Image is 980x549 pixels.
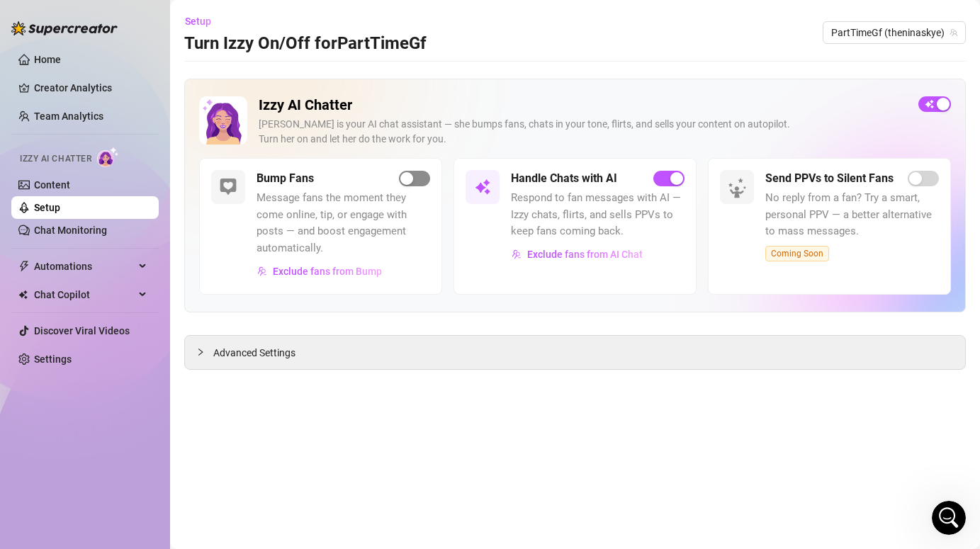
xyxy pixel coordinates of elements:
button: Exclude fans from AI Chat [511,243,643,266]
span: PartTimeGf (theninaskye) [831,22,957,43]
span: Chat Copilot [34,283,135,306]
a: Home [34,54,61,65]
img: Izzy AI Chatter [199,96,247,145]
span: Setup [185,16,211,27]
a: Team Analytics [34,111,103,122]
span: Exclude fans from AI Chat [527,249,643,260]
div: [PERSON_NAME] is your AI chat assistant — she bumps fans, chats in your tone, flirts, and sells y... [259,117,907,147]
a: Settings [34,353,72,365]
span: Coming Soon [765,246,829,261]
a: Creator Analytics [34,77,147,99]
span: Izzy AI Chatter [20,152,91,166]
img: AI Chatter [97,147,119,167]
iframe: Intercom live chat [932,501,966,535]
span: team [950,28,958,37]
span: Message fans the moment they come online, tip, or engage with posts — and boost engagement automa... [257,190,430,256]
h5: Send PPVs to Silent Fans [765,170,894,187]
a: Content [34,179,70,191]
h5: Bump Fans [257,170,314,187]
div: collapsed [196,344,213,360]
img: silent-fans-ppv-o-N6Mmdf.svg [728,178,750,200]
img: svg%3e [512,249,522,259]
span: thunderbolt [18,261,30,272]
img: svg%3e [257,266,267,276]
span: Exclude fans from Bump [273,266,382,277]
a: Chat Monitoring [34,225,107,236]
img: Chat Copilot [18,290,28,300]
span: Respond to fan messages with AI — Izzy chats, flirts, and sells PPVs to keep fans coming back. [511,190,685,240]
span: Automations [34,255,135,278]
img: svg%3e [474,179,491,196]
span: collapsed [196,348,205,356]
button: Setup [184,10,223,33]
h5: Handle Chats with AI [511,170,617,187]
span: Advanced Settings [213,345,295,361]
h2: Izzy AI Chatter [259,96,907,114]
h3: Turn Izzy On/Off for PartTimeGf [184,33,427,55]
img: svg%3e [220,179,237,196]
a: Setup [34,202,60,213]
a: Discover Viral Videos [34,325,130,336]
img: logo-BBDzfeDw.svg [11,21,118,35]
span: No reply from a fan? Try a smart, personal PPV — a better alternative to mass messages. [765,190,939,240]
button: Exclude fans from Bump [257,260,383,283]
